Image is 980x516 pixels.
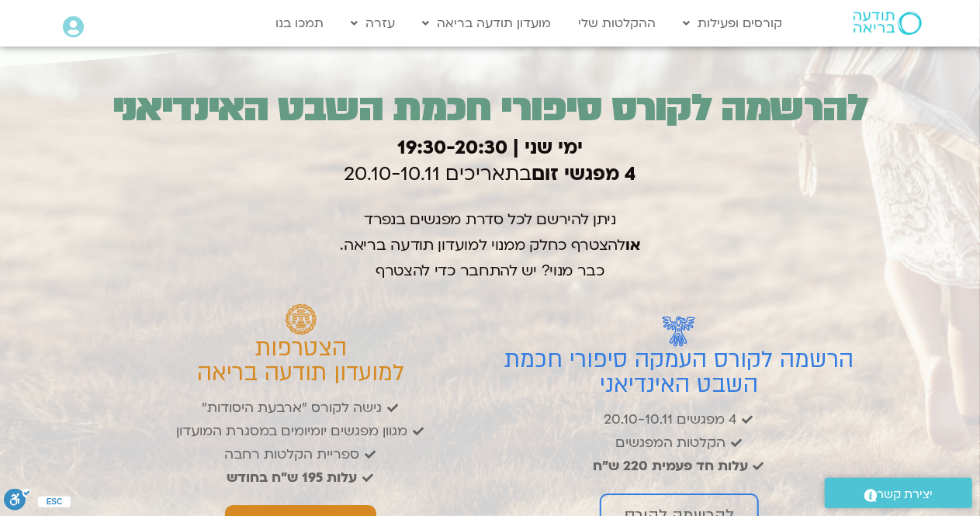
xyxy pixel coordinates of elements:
img: תודעה בריאה [854,12,922,35]
h3: בתאריכים 20.10-10.11 [112,135,868,187]
b: ימי שני | 19:30-20:3 [397,135,583,161]
a: מועדון תודעה בריאה [415,9,559,38]
strong: 4 מפגשי זום [532,161,636,187]
a: תמכו בנו [268,9,332,38]
p: הרשמה לקורס העמקה סיפורי חכמת השבט האינדיאני [498,348,861,397]
span: גישה לקורס "ארבעת היסודות" [203,397,386,420]
a: ההקלטות שלי [571,9,664,38]
span: יצירת קשר [878,484,933,505]
span: ניתן להירשם לכל סדרת מפגשים בנפרד להצטרף כחלק ממנוי למועדון תודעה בריאה. כבר מנוי? יש להתחבר כדי ... [340,210,639,281]
b: עלות 195 ש״ח בחודש [227,469,358,487]
span: ספריית הקלטות רחבה [225,443,364,466]
a: עזרה [344,9,403,38]
a: יצירת קשר [825,478,972,508]
strong: או [625,235,639,255]
b: עלות חד פעמית 220 ש״ח [593,457,748,475]
h3: להרשמה לקורס סיפורי חכמת השבט האינדיאני [112,81,868,137]
span: מגוון מפגשים יומיומים במסגרת המועדון [177,420,412,443]
span: הקלטות המפגשים [615,431,729,455]
p: הצטרפות למועדון תודעה בריאה [119,336,482,386]
span: 4 מפגשים 20.10-10.11 [604,408,741,431]
b: 0 [495,135,507,161]
a: קורסים ופעילות [676,9,791,38]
